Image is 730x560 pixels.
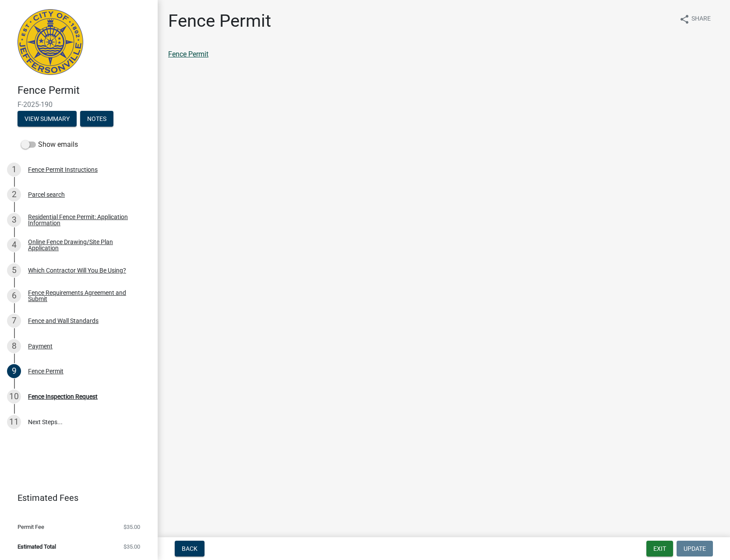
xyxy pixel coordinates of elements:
[80,111,113,127] button: Notes
[175,541,205,556] button: Back
[28,191,65,198] div: Parcel search
[7,339,21,353] div: 8
[677,541,713,556] button: Update
[18,524,44,530] span: Permit Fee
[28,267,126,273] div: Which Contractor Will You Be Using?
[28,393,98,400] div: Fence Inspection Request
[18,9,83,75] img: City of Jeffersonville, Indiana
[7,390,21,404] div: 10
[7,364,21,378] div: 9
[7,289,21,303] div: 6
[672,11,718,28] button: shareShare
[679,14,690,25] i: share
[28,167,98,173] div: Fence Permit Instructions
[28,239,144,251] div: Online Fence Drawing/Site Plan Application
[28,343,53,349] div: Payment
[18,544,56,549] span: Estimated Total
[182,545,197,552] span: Back
[168,50,208,58] a: Fence Permit
[168,11,271,32] h1: Fence Permit
[28,290,144,302] div: Fence Requirements Agreement and Submit
[7,263,21,277] div: 5
[18,111,77,127] button: View Summary
[7,415,21,429] div: 11
[80,116,113,123] wm-modal-confirm: Notes
[18,84,151,97] h4: Fence Permit
[18,116,77,123] wm-modal-confirm: Summary
[123,544,140,549] span: $35.00
[691,14,711,25] span: Share
[7,213,21,227] div: 3
[7,188,21,202] div: 2
[7,163,21,177] div: 1
[684,545,706,552] span: Update
[646,541,673,556] button: Exit
[7,314,21,328] div: 7
[7,489,144,507] a: Estimated Fees
[21,139,78,150] label: Show emails
[7,238,21,252] div: 4
[28,318,99,324] div: Fence and Wall Standards
[18,100,140,109] span: F-2025-190
[28,214,144,226] div: Residential Fence Permit: Application Information
[28,368,63,374] div: Fence Permit
[123,524,140,530] span: $35.00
